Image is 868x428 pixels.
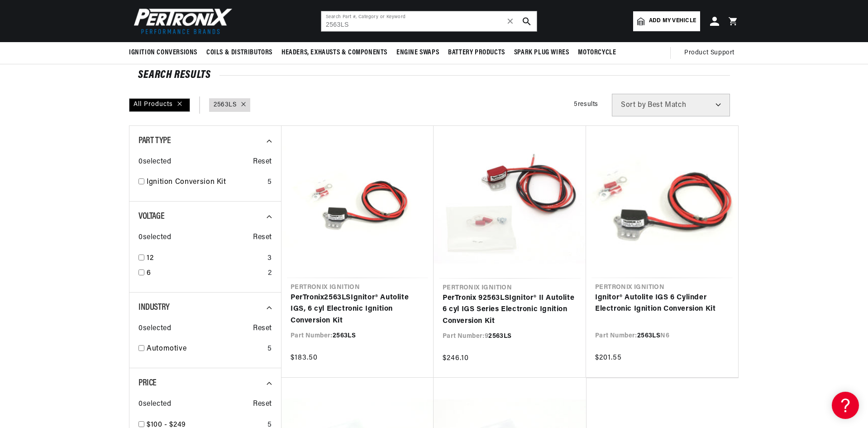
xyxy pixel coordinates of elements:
[684,48,734,58] span: Product Support
[633,11,700,31] a: Add my vehicle
[129,48,197,58] span: Ignition Conversions
[574,101,598,108] span: 5 results
[202,42,277,63] summary: Coils & Distributors
[510,42,574,63] summary: Spark Plug Wires
[573,42,620,63] summary: Motorcycle
[277,42,392,63] summary: Headers, Exhausts & Components
[392,42,444,63] summary: Engine Swaps
[138,399,171,410] span: 0 selected
[138,379,157,388] span: Price
[649,17,696,25] span: Add my vehicle
[443,293,577,327] a: PerTronix 92563LSIgnitor® II Autolite 6 cyl IGS Series Electronic Ignition Conversion Kit
[444,42,510,63] summary: Battery Products
[267,177,272,188] div: 5
[129,5,233,37] img: Pertronix
[267,253,272,264] div: 3
[448,48,505,58] span: Battery Products
[253,323,272,335] span: Reset
[138,136,171,145] span: Part Type
[138,156,171,168] span: 0 selected
[129,98,190,112] div: All Products
[612,94,730,116] select: Sort by
[253,232,272,244] span: Reset
[214,100,237,110] a: 2563LS
[138,303,170,312] span: Industry
[147,268,264,279] a: 6
[268,268,272,279] div: 2
[253,156,272,168] span: Reset
[684,42,739,64] summary: Product Support
[396,48,439,58] span: Engine Swaps
[138,323,171,335] span: 0 selected
[147,177,264,188] a: Ignition Conversion Kit
[281,48,387,58] span: Headers, Exhausts & Components
[138,232,171,244] span: 0 selected
[321,11,537,31] input: Search Part #, Category or Keyword
[147,253,264,264] a: 12
[253,399,272,410] span: Reset
[291,292,424,327] a: PerTronix2563LSIgnitor® Autolite IGS, 6 cyl Electronic Ignition Conversion Kit
[138,212,164,221] span: Voltage
[267,343,272,355] div: 5
[621,101,646,109] span: Sort by
[129,42,202,63] summary: Ignition Conversions
[578,48,616,58] span: Motorcycle
[138,71,730,80] div: SEARCH RESULTS
[595,292,729,315] a: Ignitor® Autolite IGS 6 Cylinder Electronic Ignition Conversion Kit
[147,343,264,355] a: Automotive
[517,11,537,31] button: search button
[514,48,569,58] span: Spark Plug Wires
[206,48,272,58] span: Coils & Distributors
